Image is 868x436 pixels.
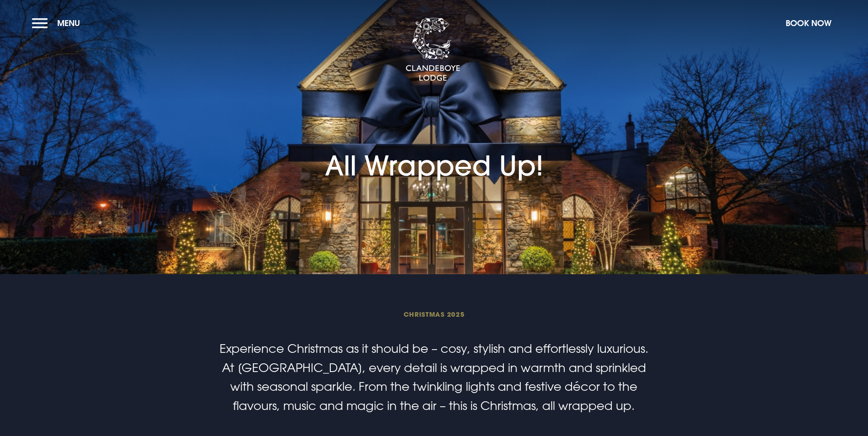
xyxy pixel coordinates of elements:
[57,18,80,28] span: Menu
[781,13,836,33] button: Book Now
[216,339,652,415] p: Experience Christmas as it should be – cosy, stylish and effortlessly luxurious. At [GEOGRAPHIC_D...
[216,310,652,319] span: Christmas 2025
[325,97,544,182] h1: All Wrapped Up!
[405,18,460,82] img: Clandeboye Lodge
[32,13,85,33] button: Menu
